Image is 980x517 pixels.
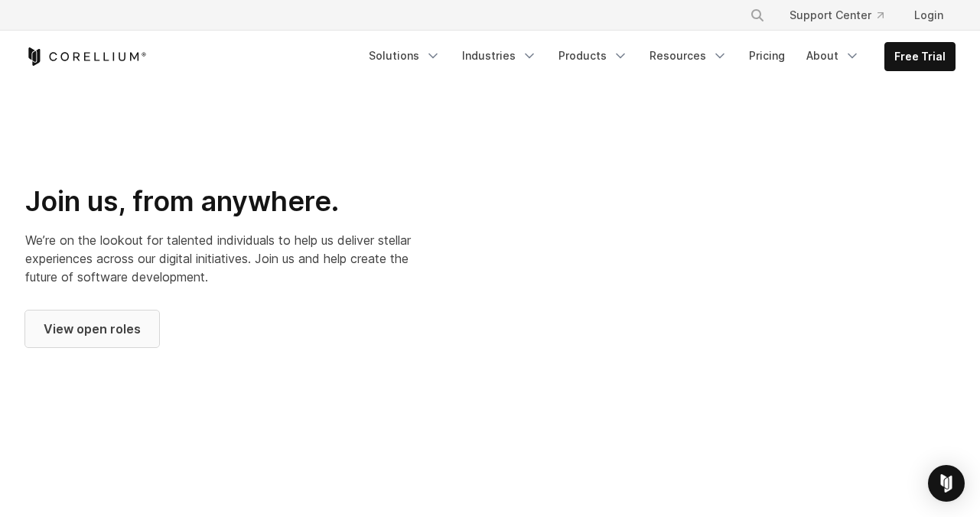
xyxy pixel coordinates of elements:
[902,2,956,29] a: Login
[25,311,159,347] a: View open roles
[360,42,956,71] div: Navigation Menu
[731,2,956,29] div: Navigation Menu
[453,42,546,70] a: Industries
[25,47,147,66] a: Corellium Home
[640,42,737,70] a: Resources
[360,42,450,70] a: Solutions
[44,320,141,338] span: View open roles
[777,2,896,29] a: Support Center
[928,465,965,502] div: Open Intercom Messenger
[885,43,955,70] a: Free Trial
[797,42,869,70] a: About
[25,184,417,219] h2: Join us, from anywhere.
[740,42,794,70] a: Pricing
[549,42,637,70] a: Products
[25,231,417,286] p: We’re on the lookout for talented individuals to help us deliver stellar experiences across our d...
[744,2,771,29] button: Search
